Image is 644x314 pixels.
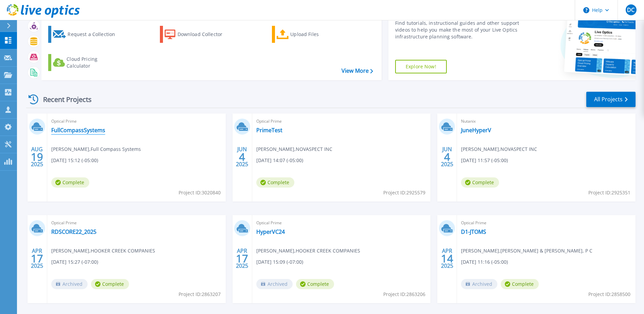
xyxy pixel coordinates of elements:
[91,279,129,289] span: Complete
[51,127,105,134] a: FullCompassSystems
[51,177,89,188] span: Complete
[26,91,101,108] div: Recent Projects
[290,28,345,41] div: Upload Files
[461,228,486,235] a: D1-JTOMS
[31,246,43,271] div: APR 2025
[461,118,631,125] span: Nutanix
[461,279,497,289] span: Archived
[256,118,427,125] span: Optical Prime
[51,258,98,266] span: [DATE] 15:27 (-07:00)
[296,279,334,289] span: Complete
[272,26,348,43] a: Upload Files
[256,145,332,153] span: [PERSON_NAME] , NOVASPECT INC
[31,144,43,169] div: AUG 2025
[441,144,454,169] div: JUN 2025
[51,279,88,289] span: Archived
[236,144,249,169] div: JUN 2025
[160,26,236,43] a: Download Collector
[461,127,491,134] a: JuneHyperV
[31,256,43,261] span: 17
[48,26,124,43] a: Request a Collection
[256,157,303,164] span: [DATE] 14:07 (-05:00)
[441,246,454,271] div: APR 2025
[588,189,630,196] span: Project ID: 2925351
[48,54,124,71] a: Cloud Pricing Calculator
[256,247,360,255] span: [PERSON_NAME] , HOOKER CREEK COMPANIES
[31,154,43,160] span: 19
[586,92,636,107] a: All Projects
[383,189,425,196] span: Project ID: 2925579
[178,28,232,41] div: Download Collector
[461,177,499,188] span: Complete
[461,247,592,255] span: [PERSON_NAME] , [PERSON_NAME] & [PERSON_NAME], P C
[51,145,141,153] span: [PERSON_NAME] , Full Compass Systems
[501,279,539,289] span: Complete
[236,246,249,271] div: APR 2025
[51,118,222,125] span: Optical Prime
[461,157,508,164] span: [DATE] 11:57 (-05:00)
[51,228,96,235] a: RDSCORE22_2025
[627,7,634,13] span: DC
[67,56,121,69] div: Cloud Pricing Calculator
[68,28,122,41] div: Request a Collection
[395,20,521,40] div: Find tutorials, instructional guides and other support videos to help you make the most of your L...
[395,60,447,73] a: Explore Now!
[51,157,98,164] span: [DATE] 15:12 (-05:00)
[342,68,373,74] a: View More
[444,154,450,160] span: 4
[461,258,508,266] span: [DATE] 11:16 (-05:00)
[51,247,155,255] span: [PERSON_NAME] , HOOKER CREEK COMPANIES
[441,256,453,261] span: 14
[461,145,537,153] span: [PERSON_NAME] , NOVASPECT INC
[236,256,248,261] span: 17
[256,279,293,289] span: Archived
[256,258,303,266] span: [DATE] 15:09 (-07:00)
[383,291,425,298] span: Project ID: 2863206
[256,219,427,227] span: Optical Prime
[256,127,282,134] a: PrimeTest
[461,219,631,227] span: Optical Prime
[179,189,221,196] span: Project ID: 3020840
[179,291,221,298] span: Project ID: 2863207
[256,177,294,188] span: Complete
[588,291,630,298] span: Project ID: 2858500
[256,228,285,235] a: HyperVC24
[51,219,222,227] span: Optical Prime
[239,154,245,160] span: 4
